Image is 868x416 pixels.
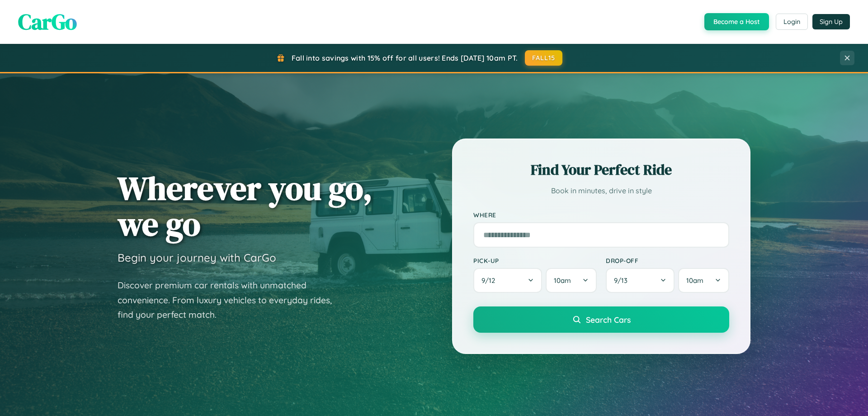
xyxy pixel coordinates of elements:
[473,268,542,293] button: 9/12
[606,268,675,293] button: 9/13
[473,306,729,333] button: Search Cars
[704,13,769,30] button: Become a Host
[473,211,729,219] label: Where
[473,257,597,264] label: Pick-up
[525,50,563,66] button: FALL15
[614,276,632,285] span: 9 / 13
[473,184,729,197] p: Book in minutes, drive in style
[606,257,729,264] label: Drop-off
[481,276,500,285] span: 9 / 12
[118,170,373,242] h1: Wherever you go, we go
[18,7,77,37] span: CarGo
[292,53,518,62] span: Fall into savings with 15% off for all users! Ends [DATE] 10am PT.
[686,276,703,285] span: 10am
[118,278,344,322] p: Discover premium car rentals with unmatched convenience. From luxury vehicles to everyday rides, ...
[812,14,850,29] button: Sign Up
[546,268,597,293] button: 10am
[554,276,571,285] span: 10am
[586,315,631,325] span: Search Cars
[473,160,729,180] h2: Find Your Perfect Ride
[776,14,808,30] button: Login
[678,268,729,293] button: 10am
[118,251,276,264] h3: Begin your journey with CarGo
